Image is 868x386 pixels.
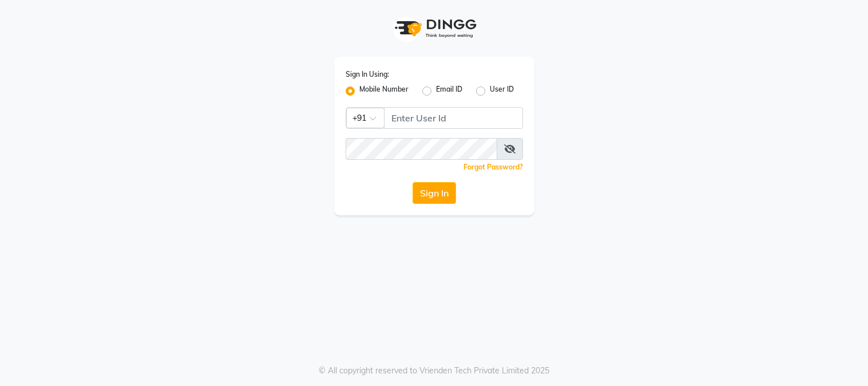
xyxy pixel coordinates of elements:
label: Email ID [436,84,462,98]
label: Mobile Number [359,84,409,98]
input: Username [384,107,523,129]
img: logo1.svg [389,11,480,45]
input: Username [346,138,497,160]
label: User ID [490,84,514,98]
label: Sign In Using: [346,69,389,80]
a: Forgot Password? [463,163,523,171]
button: Sign In [413,182,456,204]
